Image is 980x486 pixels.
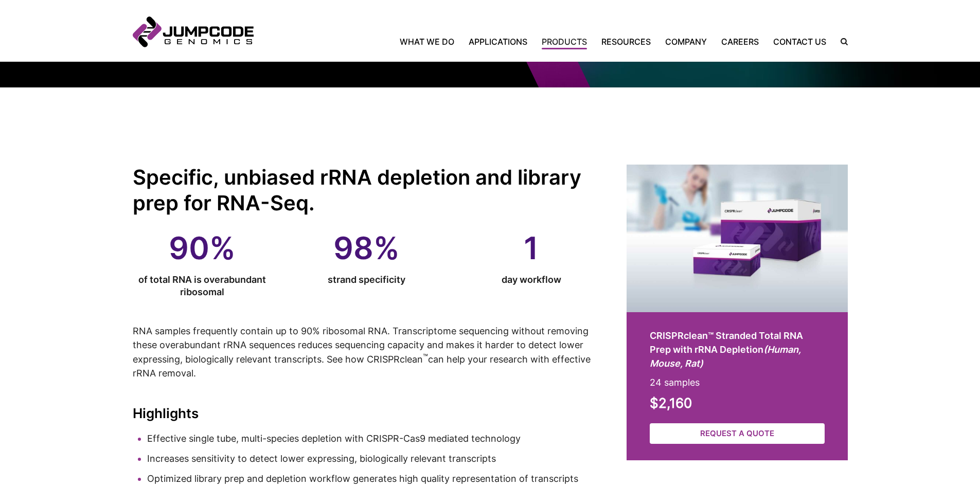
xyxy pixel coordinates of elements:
[147,472,601,485] li: Optimized library prep and depletion workflow generates high quality representation of transcripts
[650,423,825,444] a: Request a Quote
[534,35,594,48] a: Products
[147,452,601,465] li: Increases sensitivity to detect lower expressing, biologically relevant transcripts
[133,232,272,263] data-callout-value: 90%
[423,353,428,361] sup: ™
[766,35,833,48] a: Contact Us
[650,375,825,389] p: 24 samples
[254,35,833,48] nav: Primary Navigation
[658,35,714,48] a: Company
[461,35,534,48] a: Applications
[133,406,601,421] h2: Highlights
[833,38,848,45] label: Search the site.
[714,35,766,48] a: Careers
[594,35,658,48] a: Resources
[650,329,825,370] h2: CRISPRclean™ Stranded Total RNA Prep with rRNA Depletion
[400,35,461,48] a: What We Do
[462,274,601,286] data-callout-description: day workflow
[133,274,272,298] data-callout-description: of total RNA is overabundant ribosomal
[133,324,601,380] p: RNA samples frequently contain up to 90% ribosomal RNA. Transcriptome sequencing without removing...
[297,232,436,263] data-callout-value: 98%
[650,344,801,369] em: (Human, Mouse, Rat)
[133,165,601,216] h2: Specific, unbiased rRNA depletion and library prep for RNA-Seq.
[297,274,436,286] data-callout-description: strand specificity
[650,395,692,411] strong: $2,160
[462,232,601,263] data-callout-value: 1
[147,431,601,445] li: Effective single tube, multi-species depletion with CRISPR-Cas9 mediated technology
